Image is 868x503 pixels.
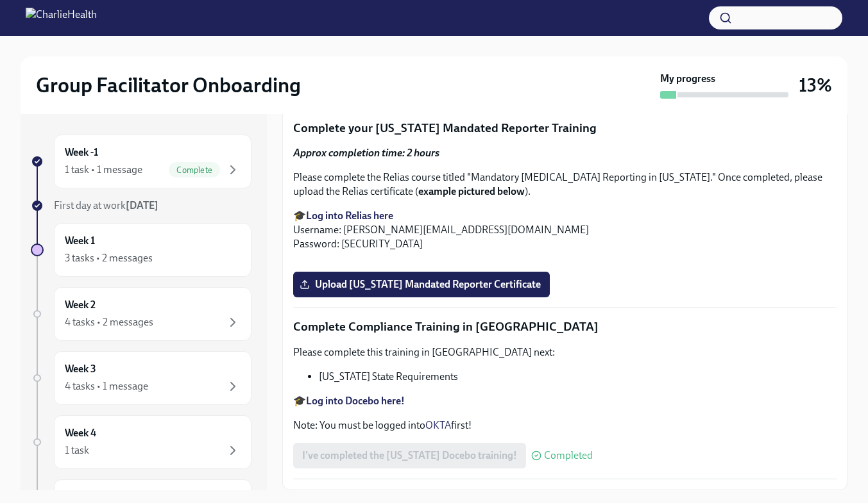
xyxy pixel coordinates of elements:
[293,394,837,408] p: 🎓
[65,362,96,376] h6: Week 3
[26,8,97,28] img: CharlieHealth
[293,272,550,297] label: Upload [US_STATE] Mandated Reporter Certificate
[65,163,142,177] div: 1 task • 1 message
[65,145,98,160] h6: Week -1
[293,147,439,159] strong: Approx completion time: 2 hours
[31,415,251,469] a: Week 41 task
[302,278,541,291] span: Upload [US_STATE] Mandated Reporter Certificate
[65,315,153,329] div: 4 tasks • 2 messages
[169,165,220,175] span: Complete
[31,223,251,277] a: Week 13 tasks • 2 messages
[306,395,405,407] a: Log into Docebo here!
[293,170,837,199] p: Please complete the Relias course titled "Mandatory [MEDICAL_DATA] Reporting in [US_STATE]." Once...
[306,210,393,222] a: Log into Relias here
[31,351,251,405] a: Week 34 tasks • 1 message
[126,199,158,211] strong: [DATE]
[31,199,251,213] a: First day at work[DATE]
[293,120,837,136] p: Complete your [US_STATE] Mandated Reporter Training
[425,419,451,431] a: OKTA
[65,251,153,265] div: 3 tasks • 2 messages
[293,345,837,359] p: Please complete this training in [GEOGRAPHIC_DATA] next:
[293,318,837,335] p: Complete Compliance Training in [GEOGRAPHIC_DATA]
[65,443,89,458] div: 1 task
[65,298,96,312] h6: Week 2
[65,426,96,440] h6: Week 4
[418,185,525,197] strong: example pictured below
[799,74,832,97] h3: 13%
[319,370,837,384] li: [US_STATE] State Requirements
[36,72,301,98] h2: Group Facilitator Onboarding
[31,287,251,341] a: Week 24 tasks • 2 messages
[65,379,148,393] div: 4 tasks • 1 message
[54,199,158,211] span: First day at work
[293,418,837,433] p: Note: You must be logged into first!
[544,450,593,461] span: Completed
[660,72,715,86] strong: My progress
[31,135,251,188] a: Week -11 task • 1 messageComplete
[65,234,95,248] h6: Week 1
[293,209,837,251] p: 🎓 Username: [PERSON_NAME][EMAIL_ADDRESS][DOMAIN_NAME] Password: [SECURITY_DATA]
